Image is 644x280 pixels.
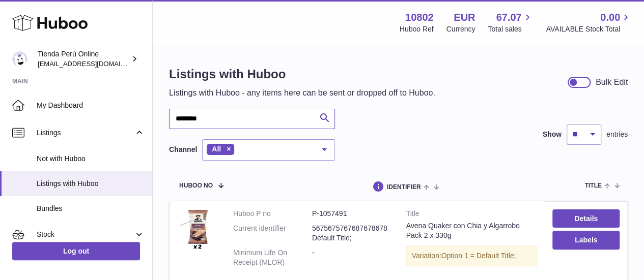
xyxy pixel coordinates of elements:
[12,51,27,67] img: internalAdmin-10802@internal.huboo.com
[12,242,140,260] a: Log out
[312,248,391,267] dd: -
[552,209,620,228] a: Details
[177,209,218,250] img: Avena Quaker con Chia y Algarrobo Pack 2 x 330g
[38,49,129,69] div: Tienda Perú Online
[454,11,475,24] strong: EUR
[400,24,434,34] div: Huboo Ref
[169,87,435,99] p: Listings with Huboo - any items here can be sent or dropped off to Huboo.
[546,11,632,34] a: 0.00 AVAILABLE Stock Total
[405,11,434,24] strong: 10802
[387,184,421,191] span: identifier
[600,11,620,24] span: 0.00
[233,224,312,243] dt: Current identifier
[312,224,391,243] dd: 5675675767687678678 Default Title;
[169,66,435,82] h1: Listings with Huboo
[552,231,620,249] button: Labels
[606,130,628,139] span: entries
[37,230,134,239] span: Stock
[37,179,145,189] span: Listings with Huboo
[37,204,145,213] span: Bundles
[496,11,521,24] span: 67.07
[38,59,150,68] span: [EMAIL_ADDRESS][DOMAIN_NAME]
[37,154,145,164] span: Not with Huboo
[233,248,312,267] dt: Minimum Life On Receipt (MLOR)
[169,145,197,154] label: Channel
[212,145,221,153] span: All
[488,24,533,34] span: Total sales
[441,252,516,260] span: Option 1 = Default Title;
[446,24,475,34] div: Currency
[596,77,628,88] div: Bulk Edit
[406,221,538,240] div: Avena Quaker con Chia y Algarrobo Pack 2 x 330g
[179,182,213,189] span: Huboo no
[543,130,562,139] label: Show
[37,128,134,138] span: Listings
[406,245,538,266] div: Variation:
[37,101,145,110] span: My Dashboard
[488,11,533,34] a: 67.07 Total sales
[406,209,538,221] strong: Title
[233,209,312,219] dt: Huboo P no
[584,182,601,189] span: title
[546,24,632,34] span: AVAILABLE Stock Total
[312,209,391,219] dd: P-1057491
